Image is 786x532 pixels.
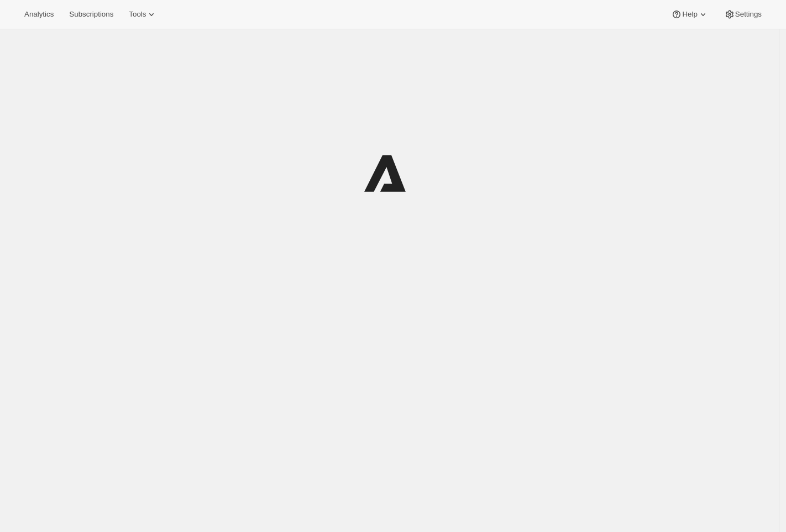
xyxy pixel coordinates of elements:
[62,7,120,22] button: Subscriptions
[69,10,113,19] span: Subscriptions
[18,7,60,22] button: Analytics
[129,10,146,19] span: Tools
[735,10,762,19] span: Settings
[24,10,54,19] span: Analytics
[122,7,164,22] button: Tools
[682,10,697,19] span: Help
[664,7,715,22] button: Help
[717,7,768,22] button: Settings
